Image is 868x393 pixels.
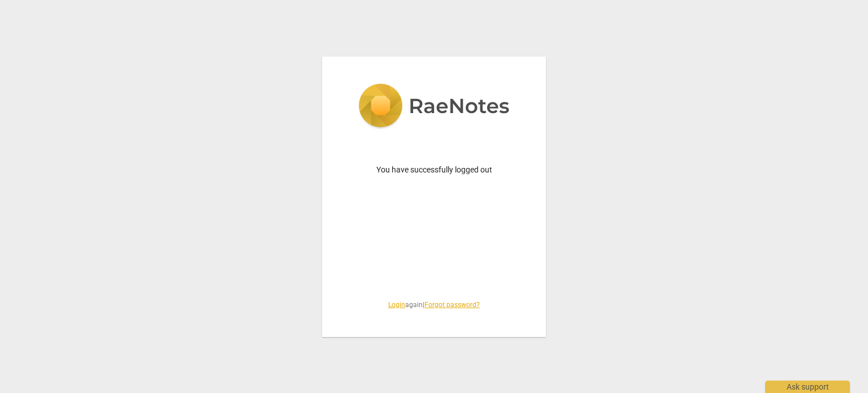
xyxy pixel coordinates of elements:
[388,301,405,309] a: Login
[349,300,519,310] span: again |
[765,381,850,393] div: Ask support
[349,164,519,176] p: You have successfully logged out
[424,301,480,309] a: Forgot password?
[358,84,510,130] img: 5ac2273c67554f335776073100b6d88f.svg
